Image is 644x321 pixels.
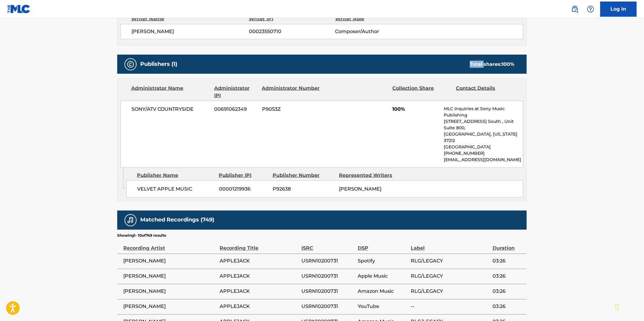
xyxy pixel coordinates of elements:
div: Administrator Name [131,85,210,99]
p: [GEOGRAPHIC_DATA] [444,144,523,150]
span: APPLEJACK [220,288,298,295]
div: Publisher IPI [219,172,268,179]
a: Log In [600,2,637,17]
span: Spotify [358,258,408,265]
div: DSP [358,238,408,252]
div: Administrator IPI [214,85,257,99]
div: Label [411,238,490,252]
span: RLG/LEGACY [411,288,490,295]
span: APPLEJACK [220,258,298,265]
h5: Matched Recordings (749) [140,217,214,224]
div: Contact Details [456,85,515,99]
div: ISRC [301,238,355,252]
span: USRN10200731 [301,273,355,280]
div: Help [585,3,597,15]
span: [PERSON_NAME] [131,28,249,35]
span: Composer/Author [335,28,413,35]
img: Matched Recordings [127,217,134,224]
p: [STREET_ADDRESS] South , Unit Suite 800, [444,118,523,131]
div: Publisher Name [137,172,214,179]
span: VELVET APPLE MUSIC [137,185,214,193]
span: [PERSON_NAME] [123,273,217,280]
p: MLC Inquiries at Sony Music Publishing [444,106,523,118]
div: Recording Title [220,238,298,252]
div: Writer Name [131,15,249,22]
span: Amazon Music [358,288,408,295]
span: [PERSON_NAME] [123,303,217,310]
h5: Publishers (1) [140,61,177,68]
span: USRN10200731 [301,258,355,265]
span: 100% [393,106,440,113]
span: [PERSON_NAME] [123,258,217,265]
p: Showing 1 - 10 of 749 results [117,233,166,238]
div: Recording Artist [123,238,217,252]
span: 100 % [502,61,515,67]
span: [PERSON_NAME] [339,186,381,192]
span: Apple Music [358,273,408,280]
span: YouTube [358,303,408,310]
div: Writer IPI [249,15,335,22]
span: 03:26 [493,303,524,310]
span: RLG/LEGACY [411,273,490,280]
span: APPLEJACK [220,273,298,280]
span: USRN10200731 [301,288,355,295]
p: [EMAIL_ADDRESS][DOMAIN_NAME] [444,157,523,163]
span: USRN10200731 [301,303,355,310]
span: 00691062349 [214,106,257,113]
div: Writer Role [335,15,413,22]
span: 03:26 [493,258,524,265]
img: MLC Logo [7,5,31,13]
div: Duration [493,238,524,252]
span: 00023550710 [249,28,335,35]
span: P9053Z [262,106,321,113]
div: Represented Writers [339,172,401,179]
span: SONY/ATV COUNTRYSIDE [131,106,210,113]
span: APPLEJACK [220,303,298,310]
span: P92638 [273,185,334,193]
img: Publishers [127,61,134,68]
div: Total shares: [470,61,515,68]
span: 03:26 [493,288,524,295]
div: Administrator Number [262,85,320,99]
div: Collection Share [393,85,451,99]
div: Publisher Number [273,172,334,179]
span: [PERSON_NAME] [123,288,217,295]
span: RLG/LEGACY [411,258,490,265]
img: help [587,5,594,13]
iframe: Chat Widget [614,292,644,321]
span: 03:26 [493,273,524,280]
div: Drag [616,298,619,316]
span: -- [411,303,490,310]
img: search [571,5,579,13]
p: [GEOGRAPHIC_DATA], [US_STATE] 37212 [444,131,523,144]
a: Public Search [569,3,581,15]
p: [PHONE_NUMBER] [444,150,523,157]
span: 00001219936 [219,185,268,193]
